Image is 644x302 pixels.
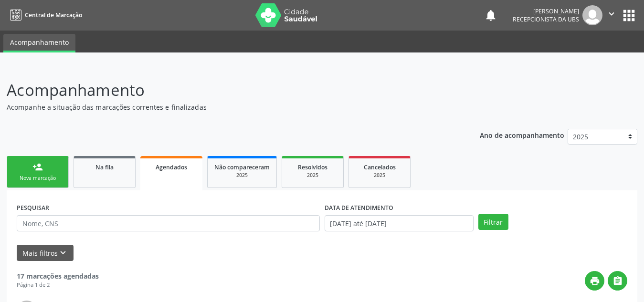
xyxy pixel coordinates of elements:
[608,271,627,291] button: 
[364,163,396,171] span: Cancelados
[606,9,617,19] i: 
[156,163,187,171] span: Agendados
[484,9,497,22] button: notifications
[590,276,600,286] i: print
[17,281,99,289] div: Página 1 de 2
[32,162,43,172] div: person_add
[95,163,114,171] span: Na fila
[325,200,393,215] label: DATA DE ATENDIMENTO
[582,5,602,25] img: img
[356,172,403,179] div: 2025
[7,78,448,102] p: Acompanhamento
[585,271,604,291] button: print
[513,7,579,15] div: [PERSON_NAME]
[478,214,508,230] button: Filtrar
[14,175,62,182] div: Nova marcação
[17,200,49,215] label: PESQUISAR
[621,7,637,24] button: apps
[17,215,320,231] input: Nome, CNS
[325,215,474,231] input: Selecione um intervalo
[480,129,564,141] p: Ano de acompanhamento
[214,163,270,171] span: Não compareceram
[612,276,623,286] i: 
[602,5,621,25] button: 
[3,34,75,52] a: Acompanhamento
[214,172,270,179] div: 2025
[58,248,68,258] i: keyboard_arrow_down
[298,163,327,171] span: Resolvidos
[7,102,448,112] p: Acompanhe a situação das marcações correntes e finalizadas
[289,172,337,179] div: 2025
[7,7,82,23] a: Central de Marcação
[17,271,99,281] strong: 17 marcações agendadas
[513,15,579,23] span: Recepcionista da UBS
[17,245,74,261] button: Mais filtroskeyboard_arrow_down
[25,11,82,19] span: Central de Marcação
